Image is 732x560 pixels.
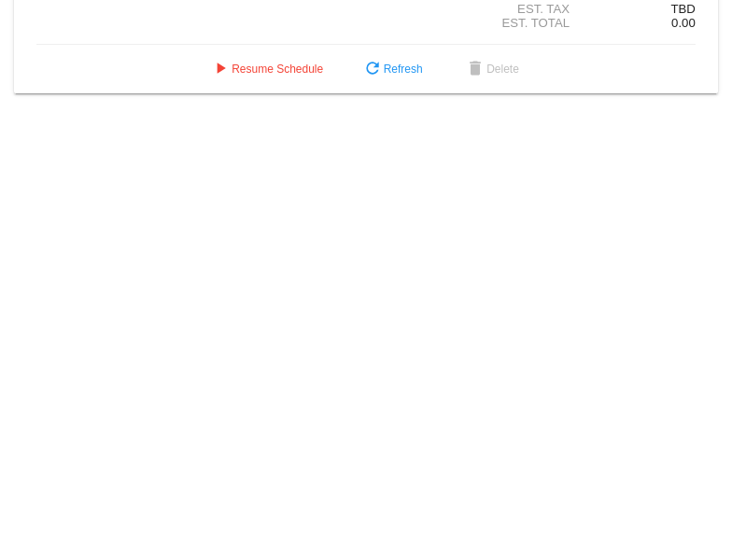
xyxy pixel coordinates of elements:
[464,63,519,76] span: Delete
[464,59,486,81] mat-icon: delete
[209,59,232,81] mat-icon: play_arrow
[361,63,423,76] span: Refresh
[670,2,695,16] span: TBD
[209,63,323,76] span: Resume Schedule
[361,59,384,81] mat-icon: refresh
[476,2,586,16] div: Est. Tax
[476,16,586,30] div: Est. Total
[671,16,696,30] span: 0.00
